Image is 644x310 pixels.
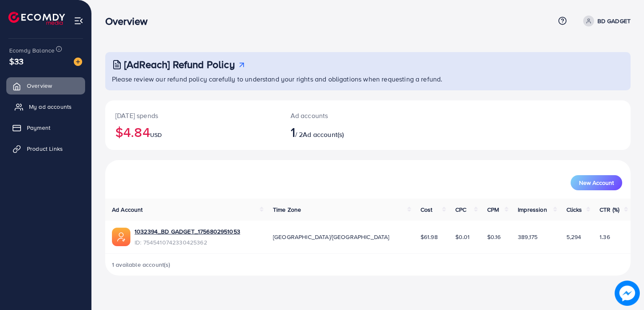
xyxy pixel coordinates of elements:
[135,238,240,247] span: ID: 7545410742330425362
[115,124,270,140] h2: $4.84
[27,123,50,132] span: Payment
[135,227,240,236] a: 1032394_BD GADGET_1756802951053
[291,124,402,140] h2: / 2
[6,98,85,115] a: My ad accounts
[455,205,466,214] span: CPC
[291,110,402,121] p: Ad accounts
[124,58,235,71] h3: [AdReach] Refund Policy
[580,16,631,26] a: BD GADGET
[566,205,582,214] span: Clicks
[487,233,501,241] span: $0.16
[579,180,614,186] span: New Account
[600,205,619,214] span: CTR (%)
[518,233,538,241] span: 389,175
[597,16,631,26] p: BD GADGET
[112,74,626,84] p: Please review our refund policy carefully to understand your rights and obligations when requesti...
[455,233,470,241] span: $0.01
[105,15,154,27] h3: Overview
[600,233,610,241] span: 1.36
[112,205,143,214] span: Ad Account
[273,233,390,241] span: [GEOGRAPHIC_DATA]/[GEOGRAPHIC_DATA]
[9,55,23,67] span: $33
[6,77,85,94] a: Overview
[112,260,171,269] span: 1 available account(s)
[571,175,622,190] button: New Account
[303,130,344,139] span: Ad account(s)
[74,58,82,66] img: image
[615,281,640,306] img: image
[27,144,63,153] span: Product Links
[29,102,72,111] span: My ad accounts
[74,16,83,26] img: menu
[487,205,499,214] span: CPM
[9,46,55,55] span: Ecomdy Balance
[150,131,162,139] span: USD
[566,233,582,241] span: 5,294
[421,233,438,241] span: $61.98
[291,122,295,142] span: 1
[6,119,85,136] a: Payment
[421,205,433,214] span: Cost
[27,81,52,90] span: Overview
[8,12,65,25] img: logo
[115,110,270,121] p: [DATE] spends
[112,228,130,246] img: ic-ads-acc.e4c84228.svg
[6,140,85,157] a: Product Links
[518,205,547,214] span: Impression
[273,205,301,214] span: Time Zone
